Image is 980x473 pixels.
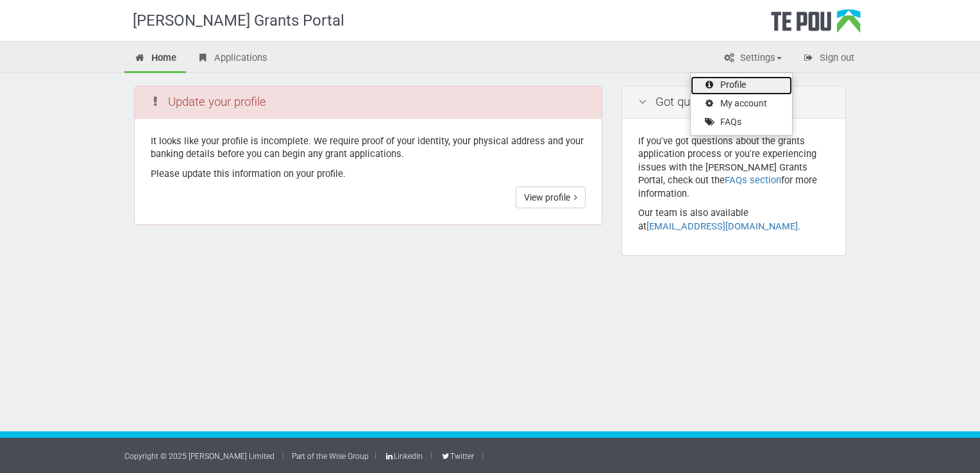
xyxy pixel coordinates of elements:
a: LinkedIn [384,452,423,461]
a: Profile [691,76,792,95]
div: Got questions? [622,87,845,119]
a: Copyright © 2025 [PERSON_NAME] Limited [124,452,275,461]
div: Te Pou Logo [771,9,861,41]
a: View profile [516,187,586,208]
a: Part of the Wise Group [292,452,369,461]
a: FAQs [691,113,792,132]
p: Our team is also available at . [638,206,829,233]
a: My account [691,95,792,113]
p: If you've got questions about the grants application process or you're experiencing issues with t... [638,135,829,201]
a: [EMAIL_ADDRESS][DOMAIN_NAME] [646,220,798,232]
a: FAQs section [725,174,781,186]
a: Applications [187,45,277,73]
a: Settings [713,45,791,73]
div: Update your profile [135,87,602,119]
p: Please update this information on your profile. [151,167,586,181]
p: It looks like your profile is incomplete. We require proof of your identity, your physical addres... [151,135,586,161]
a: Twitter [440,452,473,461]
a: Home [124,45,186,73]
a: Sign out [793,45,864,73]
